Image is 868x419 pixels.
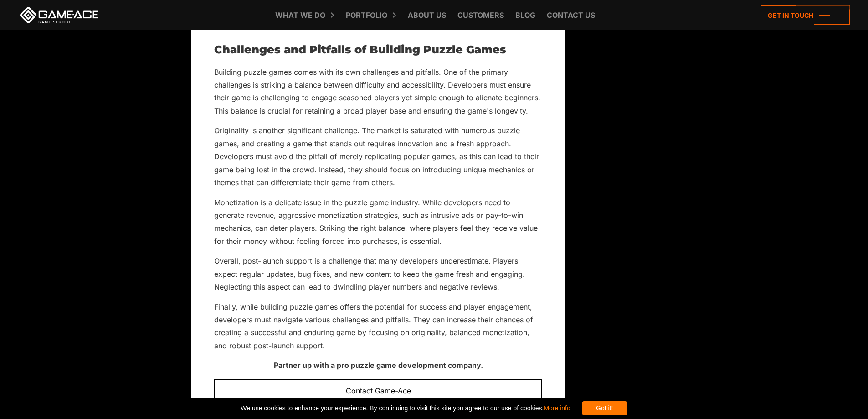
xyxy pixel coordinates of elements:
p: Partner up with a pro puzzle game development company. [214,359,542,372]
p: Building puzzle games comes with its own challenges and pitfalls. One of the primary challenges i... [214,66,542,118]
h2: Challenges and Pitfalls of Building Puzzle Games [214,44,542,56]
span: We use cookies to enhance your experience. By continuing to visit this site you agree to our use ... [241,401,570,415]
a: Contact Game-Ace [214,379,542,403]
div: Got it! [582,401,627,415]
p: Originality is another significant challenge. The market is saturated with numerous puzzle games,... [214,124,542,189]
a: Get in touch [761,5,850,25]
a: More info [544,404,570,412]
p: Overall, post-launch support is a challenge that many developers underestimate. Players expect re... [214,254,542,293]
p: Monetization is a delicate issue in the puzzle game industry. While developers need to generate r... [214,196,542,248]
p: Finally, while building puzzle games offers the potential for success and player engagement, deve... [214,300,542,352]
